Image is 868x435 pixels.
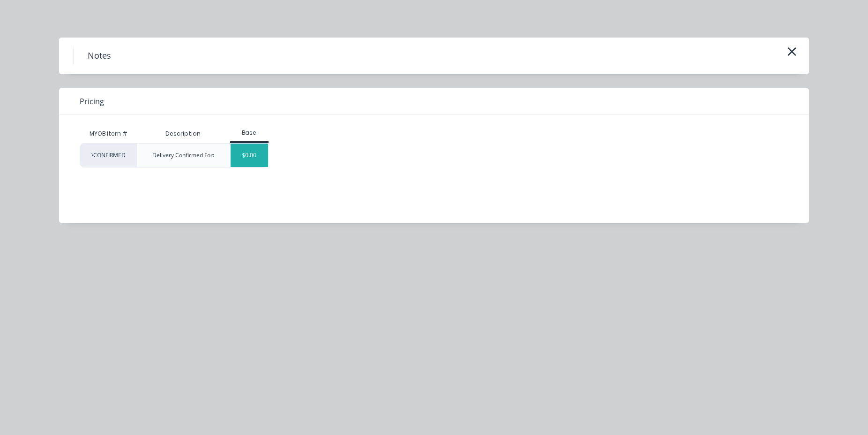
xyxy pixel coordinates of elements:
div: $0.00 [231,144,269,167]
h4: Notes [73,47,125,65]
div: MYOB Item # [80,124,136,143]
span: Pricing [80,96,104,107]
div: Delivery Confirmed For: [152,151,214,160]
div: Description [158,122,208,145]
div: Base [230,129,269,137]
div: \CONFIRMED [80,143,136,168]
